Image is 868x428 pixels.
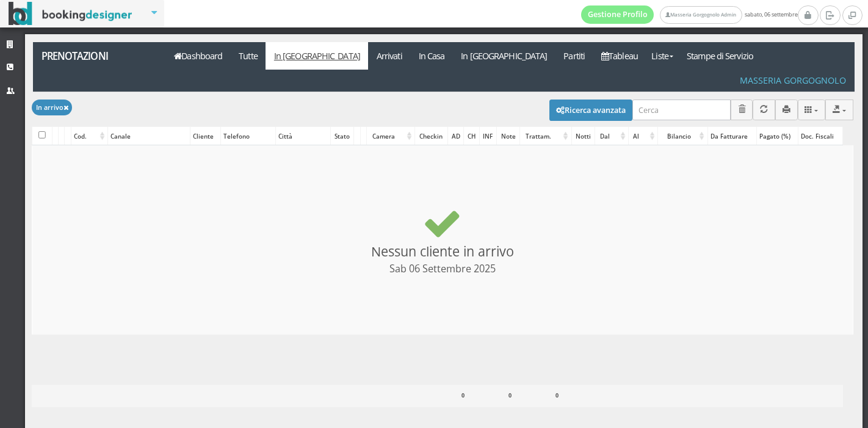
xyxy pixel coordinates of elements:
[508,391,512,399] b: 0
[595,128,628,145] div: Dal
[415,128,447,145] div: Checkin
[231,42,266,70] a: Tutte
[276,128,330,145] div: Città
[33,42,159,70] a: Prenotazioni
[757,128,798,145] div: Pagato (%)
[581,5,798,24] span: sabato, 06 settembre
[368,42,410,70] a: Arrivati
[632,100,731,120] input: Cerca
[798,128,842,145] div: Doc. Fiscali
[461,391,465,399] b: 0
[825,100,853,120] button: Export
[166,42,231,70] a: Dashboard
[753,100,775,120] button: Aggiorna
[367,128,414,145] div: Camera
[660,6,742,24] a: Masseria Gorgognolo Admin
[555,42,593,70] a: Partiti
[581,5,654,24] a: Gestione Profilo
[389,262,496,275] small: Sab 06 Settembre 2025
[555,391,559,399] b: 0
[480,128,497,145] div: INF
[37,149,848,330] h3: Nessun cliente in arrivo
[593,42,646,70] a: Tableau
[453,42,555,70] a: In [GEOGRAPHIC_DATA]
[221,128,275,145] div: Telefono
[410,42,453,70] a: In Casa
[629,128,657,145] div: Al
[9,2,132,26] img: BookingDesigner.com
[497,128,519,145] div: Note
[448,128,463,145] div: AD
[708,128,756,145] div: Da Fatturare
[679,42,762,70] a: Stampe di Servizio
[646,42,678,70] a: Liste
[464,128,479,145] div: CH
[190,128,220,145] div: Cliente
[108,128,190,145] div: Canale
[71,128,108,145] div: Cod.
[658,128,707,145] div: Bilancio
[740,75,846,85] h4: Masseria Gorgognolo
[331,128,354,145] div: Stato
[32,100,72,115] button: In arrivo
[549,100,632,120] button: Ricerca avanzata
[520,128,571,145] div: Trattam.
[266,42,368,70] a: In [GEOGRAPHIC_DATA]
[572,128,595,145] div: Notti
